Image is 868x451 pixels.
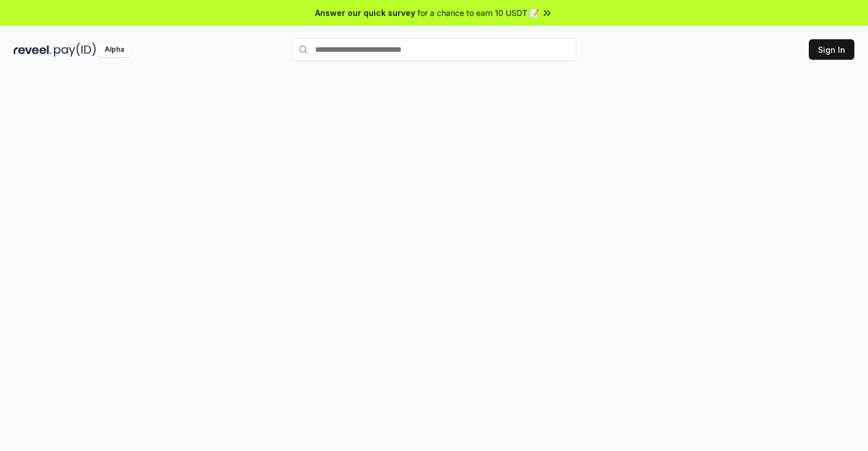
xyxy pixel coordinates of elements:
[54,43,96,57] img: pay_id
[98,43,130,57] div: Alpha
[315,7,415,19] span: Answer our quick survey
[809,39,854,60] button: Sign In
[418,7,539,19] span: for a chance to earn 10 USDT 📝
[14,43,52,57] img: reveel_dark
